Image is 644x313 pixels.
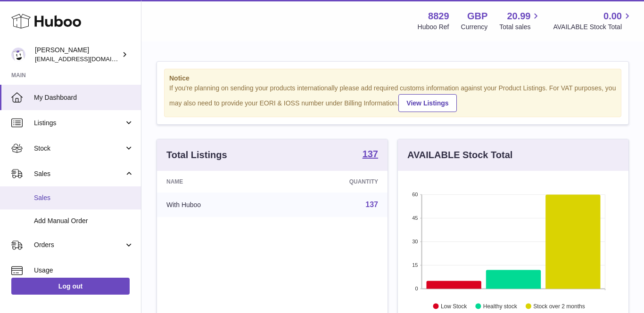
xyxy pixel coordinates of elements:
[34,193,134,202] span: Sales
[467,10,487,23] strong: GBP
[363,149,378,161] a: 137
[365,201,378,209] a: 137
[157,193,279,217] td: With Huboo
[461,23,488,32] div: Currency
[11,278,130,295] a: Log out
[34,241,124,249] span: Orders
[166,149,227,161] h3: Total Listings
[415,286,418,291] text: 0
[441,303,467,309] text: Low Stock
[34,144,124,153] span: Stock
[533,303,585,309] text: Stock over 2 months
[412,239,418,244] text: 30
[483,303,518,309] text: Healthy stock
[412,262,418,268] text: 15
[363,149,378,159] strong: 137
[34,119,124,128] span: Listings
[418,23,449,32] div: Huboo Ref
[169,74,616,83] strong: Notice
[35,46,120,64] div: [PERSON_NAME]
[157,171,279,193] th: Name
[507,10,530,23] span: 20.99
[34,93,134,102] span: My Dashboard
[603,10,622,23] span: 0.00
[407,149,512,161] h3: AVAILABLE Stock Total
[499,10,541,32] a: 20.99 Total sales
[11,48,25,62] img: commandes@kpmatech.com
[412,192,418,197] text: 60
[34,169,124,178] span: Sales
[35,55,139,63] span: [EMAIL_ADDRESS][DOMAIN_NAME]
[398,94,456,112] a: View Listings
[169,84,616,112] div: If you're planning on sending your products internationally please add required customs informati...
[499,23,541,32] span: Total sales
[279,171,388,193] th: Quantity
[34,266,134,275] span: Usage
[428,10,449,23] strong: 8829
[34,217,134,225] span: Add Manual Order
[553,23,633,32] span: AVAILABLE Stock Total
[412,215,418,221] text: 45
[553,10,633,32] a: 0.00 AVAILABLE Stock Total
